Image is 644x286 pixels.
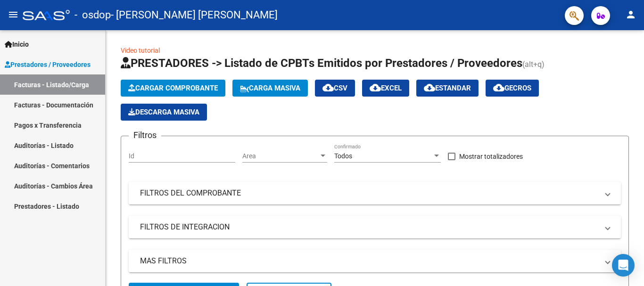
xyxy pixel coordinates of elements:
[486,80,539,97] button: Gecros
[322,84,347,92] span: CSV
[416,80,479,97] button: Estandar
[522,60,545,69] span: (alt+q)
[74,5,111,25] span: - osdop
[232,80,308,97] button: Carga Masiva
[121,47,160,54] a: Video tutorial
[129,129,161,142] h3: Filtros
[370,84,402,92] span: EXCEL
[334,152,352,160] span: Todos
[370,82,381,93] mat-icon: cloud_download
[121,80,225,97] button: Cargar Comprobante
[140,222,598,232] mat-panel-title: FILTROS DE INTEGRACION
[128,108,199,116] span: Descarga Masiva
[129,182,621,204] mat-expansion-panel-header: FILTROS DEL COMPROBANTE
[240,84,300,92] span: Carga Masiva
[121,57,522,70] span: PRESTADORES -> Listado de CPBTs Emitidos por Prestadores / Proveedores
[322,82,334,93] mat-icon: cloud_download
[459,151,523,162] span: Mostrar totalizadores
[140,188,598,198] mat-panel-title: FILTROS DEL COMPROBANTE
[242,152,319,160] span: Area
[612,254,635,277] div: Open Intercom Messenger
[424,82,435,93] mat-icon: cloud_download
[111,5,278,25] span: - [PERSON_NAME] [PERSON_NAME]
[625,9,636,20] mat-icon: person
[129,250,621,272] mat-expansion-panel-header: MAS FILTROS
[5,59,91,70] span: Prestadores / Proveedores
[493,84,531,92] span: Gecros
[129,216,621,238] mat-expansion-panel-header: FILTROS DE INTEGRACION
[424,84,471,92] span: Estandar
[121,104,207,121] app-download-masive: Descarga masiva de comprobantes (adjuntos)
[140,256,598,266] mat-panel-title: MAS FILTROS
[315,80,355,97] button: CSV
[362,80,409,97] button: EXCEL
[128,84,218,92] span: Cargar Comprobante
[493,82,504,93] mat-icon: cloud_download
[8,9,19,20] mat-icon: menu
[121,104,207,121] button: Descarga Masiva
[5,39,29,49] span: Inicio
